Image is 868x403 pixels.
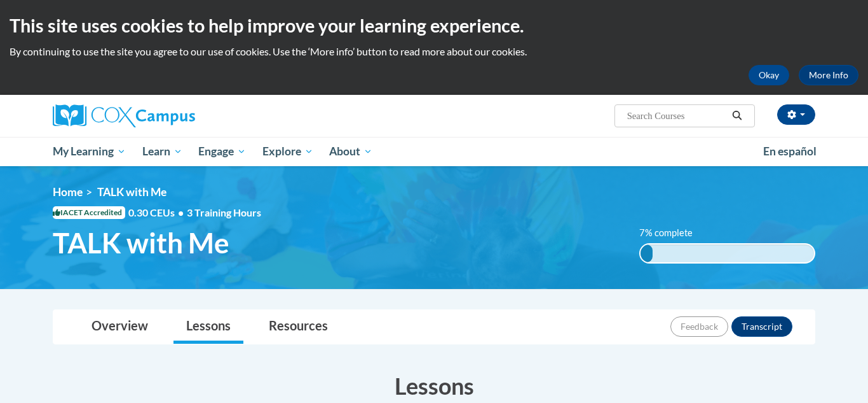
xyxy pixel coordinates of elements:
[34,137,834,166] div: Main menu
[142,144,182,159] span: Learn
[10,13,858,38] h2: This site uses cookies to help improve your learning experience.
[198,144,246,159] span: Engage
[128,206,187,220] span: 0.30 CEUs
[187,206,261,218] span: 3 Training Hours
[799,65,858,85] a: More Info
[53,370,815,402] h3: Lessons
[53,185,83,199] a: Home
[134,137,191,166] a: Learn
[749,65,789,85] button: Okay
[53,206,125,219] span: IACET Accredited
[329,144,372,159] span: About
[53,226,229,260] span: TALK with Me
[322,137,381,166] a: About
[763,145,817,158] span: En español
[10,45,858,59] p: By continuing to use the site you agree to our use of cookies. Use the ‘More info’ button to read...
[262,144,313,159] span: Explore
[173,310,243,344] a: Lessons
[641,244,653,262] div: 7% complete
[670,316,728,337] button: Feedback
[190,137,254,166] a: Engage
[79,310,161,344] a: Overview
[254,137,322,166] a: Explore
[44,137,134,166] a: My Learning
[53,104,294,127] a: Cox Campus
[755,138,825,165] a: En español
[728,108,747,124] button: Search
[639,226,712,240] label: 7% complete
[53,104,195,127] img: Cox Campus
[256,310,341,344] a: Resources
[626,108,728,124] input: Search Courses
[178,206,184,218] span: •
[731,316,792,337] button: Transcript
[97,185,166,199] span: TALK with Me
[53,144,126,159] span: My Learning
[777,104,815,125] button: Account Settings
